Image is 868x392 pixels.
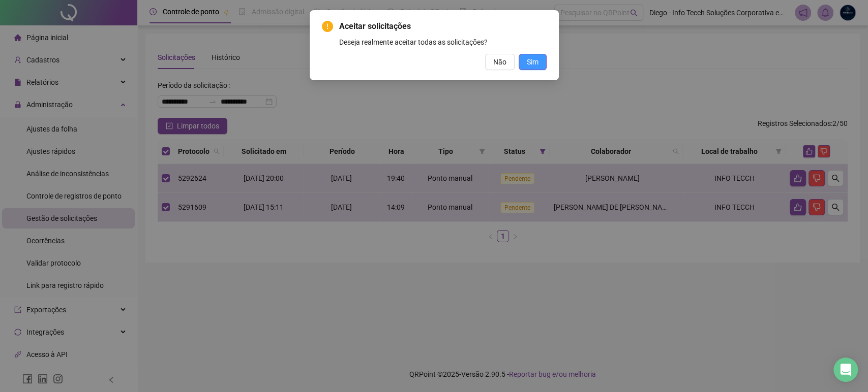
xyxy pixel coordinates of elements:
[322,21,333,32] span: exclamation-circle
[833,357,858,382] div: Open Intercom Messenger
[527,56,538,68] span: Sim
[485,54,515,70] button: Não
[339,37,547,48] div: Deseja realmente aceitar todas as solicitações?
[493,56,506,68] span: Não
[339,20,547,32] span: Aceitar solicitações
[519,54,547,70] button: Sim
